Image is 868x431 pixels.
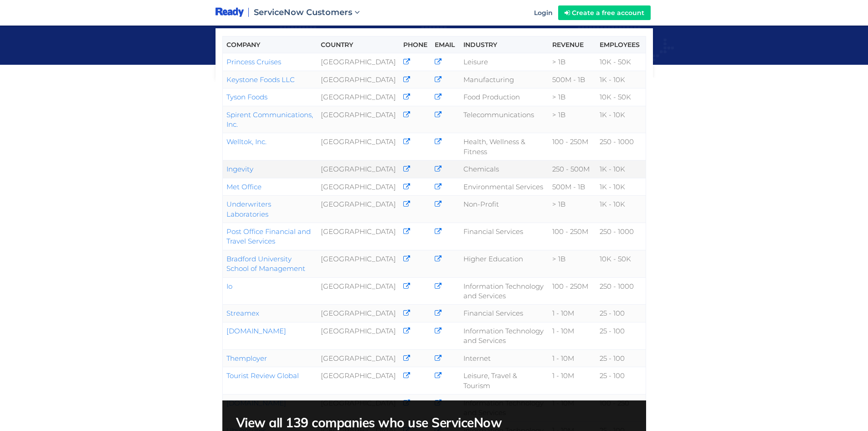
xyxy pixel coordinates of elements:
td: [GEOGRAPHIC_DATA] [317,88,400,106]
td: 25 - 100 [596,367,646,395]
a: Bradford University School of Management [226,254,305,273]
td: [GEOGRAPHIC_DATA] [317,223,400,250]
td: Chemicals [460,161,549,178]
td: [GEOGRAPHIC_DATA] [317,53,400,71]
td: 100 - 250M [549,133,596,161]
td: [GEOGRAPHIC_DATA] [317,133,400,161]
td: Information Technology and Services [460,395,549,422]
td: [GEOGRAPHIC_DATA] [317,349,400,367]
a: Io [226,282,232,291]
td: Internet [460,349,549,367]
a: Ingevity [226,165,253,173]
td: 1K - 10K [596,161,646,178]
td: 1K - 10K [596,178,646,195]
td: 1 - 10M [549,395,596,422]
th: Phone [400,36,431,53]
td: 500M - 1B [549,178,596,195]
td: 1 - 10M [549,367,596,395]
td: [GEOGRAPHIC_DATA] [317,277,400,305]
td: Information Technology and Services [460,322,549,349]
td: 250 - 500M [549,161,596,178]
a: Tourist Review Global [226,371,299,380]
td: 25 - 100 [596,349,646,367]
a: Streamex [226,309,259,317]
a: Underwriters Laboratories [226,200,271,218]
td: Information Technology and Services [460,277,549,305]
td: > 1B [549,106,596,133]
td: [GEOGRAPHIC_DATA] [317,322,400,349]
span: Login [534,9,553,17]
td: 250 - 1000 [596,133,646,161]
td: 100 - 250M [549,277,596,305]
td: Health, Wellness & Fitness [460,133,549,161]
td: 25 - 100 [596,305,646,322]
th: Employees [596,36,646,53]
a: Welltok, Inc. [226,137,267,146]
th: Industry [460,36,549,53]
td: [GEOGRAPHIC_DATA] [317,305,400,322]
td: Environmental Services [460,178,549,195]
a: Post Office Financial and Travel Services [226,227,311,245]
td: [GEOGRAPHIC_DATA] [317,71,400,88]
td: [GEOGRAPHIC_DATA] [317,395,400,422]
th: Country [317,36,400,53]
td: [GEOGRAPHIC_DATA] [317,106,400,133]
th: Revenue [549,36,596,53]
a: [DOMAIN_NAME] [226,399,286,407]
td: > 1B [549,88,596,106]
img: logo [216,7,244,18]
td: > 1B [549,53,596,71]
td: 1 - 10M [549,349,596,367]
th: Email [431,36,460,53]
a: Themployer [226,354,267,363]
a: Create a free account [558,5,651,20]
td: 10K - 50K [596,53,646,71]
td: 500M - 1B [549,71,596,88]
td: 1K - 10K [596,106,646,133]
td: Leisure, Travel & Tourism [460,367,549,395]
td: Higher Education [460,250,549,277]
a: Princess Cruises [226,57,281,66]
td: 1K - 10K [596,71,646,88]
td: [GEOGRAPHIC_DATA] [317,178,400,195]
a: Keystone Foods LLC [226,75,295,84]
td: Non-Profit [460,196,549,223]
a: Met Office [226,182,262,191]
span: ServiceNow Customers [254,7,352,17]
td: [GEOGRAPHIC_DATA] [317,250,400,277]
td: 1 - 10M [549,322,596,349]
td: 1K - 10K [596,196,646,223]
td: > 1B [549,196,596,223]
td: 100 - 250M [549,223,596,250]
a: Spirent Communications, Inc. [226,110,313,129]
td: 1 - 10M [549,305,596,322]
td: 250 - 1000 [596,223,646,250]
td: Financial Services [460,223,549,250]
a: Tyson Foods [226,93,267,101]
td: [GEOGRAPHIC_DATA] [317,161,400,178]
td: 100 - 250 [596,395,646,422]
td: 10K - 50K [596,88,646,106]
a: [DOMAIN_NAME] [226,327,286,335]
td: Telecommunications [460,106,549,133]
td: 250 - 1000 [596,277,646,305]
td: [GEOGRAPHIC_DATA] [317,367,400,395]
td: Leisure [460,53,549,71]
td: 10K - 50K [596,250,646,277]
th: Company [222,36,317,53]
td: Manufacturing [460,71,549,88]
a: Login [529,1,558,24]
td: [GEOGRAPHIC_DATA] [317,196,400,223]
td: 25 - 100 [596,322,646,349]
td: Financial Services [460,305,549,322]
td: > 1B [549,250,596,277]
td: Food Production [460,88,549,106]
